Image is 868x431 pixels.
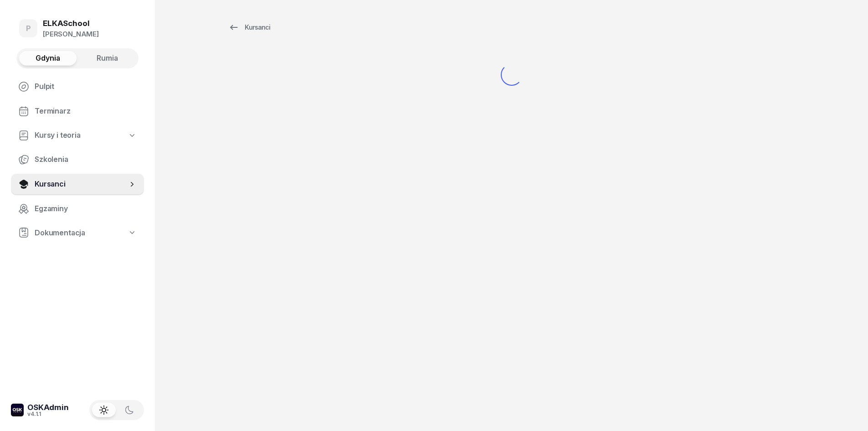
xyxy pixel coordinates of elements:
[11,404,24,416] img: logo-xs-dark@2x.png
[97,52,118,64] span: Rumia
[228,22,270,33] div: Kursanci
[26,25,31,32] span: P
[35,154,137,166] span: Szkolenia
[35,203,137,215] span: Egzaminy
[11,173,144,195] a: Kursanci
[11,100,144,122] a: Terminarz
[35,227,85,239] span: Dokumentacja
[11,198,144,220] a: Egzaminy
[11,149,144,171] a: Szkolenia
[35,81,137,93] span: Pulpit
[78,51,136,66] button: Rumia
[11,125,144,146] a: Kursy i teoria
[27,411,69,417] div: v4.1.1
[19,51,77,66] button: Gdynia
[220,18,278,36] a: Kursanci
[35,105,137,117] span: Terminarz
[43,20,99,27] div: ELKASchool
[35,130,81,141] span: Kursy i teoria
[11,223,144,244] a: Dokumentacja
[43,28,99,40] div: [PERSON_NAME]
[36,52,60,64] span: Gdynia
[35,178,128,190] span: Kursanci
[11,76,144,98] a: Pulpit
[27,404,69,411] div: OSKAdmin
